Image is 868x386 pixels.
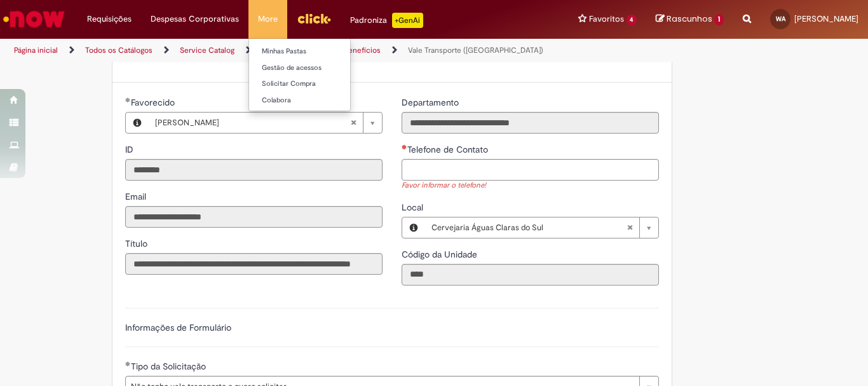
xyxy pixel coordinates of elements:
a: Benefícios [344,45,381,55]
span: Obrigatório Preenchido [125,97,131,102]
div: Favor informar o telefone! [402,181,659,191]
input: Telefone de Contato [402,159,659,181]
span: Despesas Corporativas [151,13,239,25]
a: Colabora [249,93,389,107]
a: [PERSON_NAME]Limpar campo Favorecido [149,113,382,133]
a: Minhas Pastas [249,45,389,59]
a: Solicitar Compra [249,77,389,91]
span: Somente leitura - Título [125,238,150,249]
span: Requisições [87,13,132,25]
label: Somente leitura - Título [125,237,150,250]
a: Cervejaria Águas Claras do SulLimpar campo Local [425,217,658,238]
label: Somente leitura - ID [125,143,136,156]
img: ServiceNow [1,6,67,32]
span: Necessários - Favorecido [131,97,177,108]
span: Somente leitura - Código da Unidade [402,249,480,260]
label: Somente leitura - Código da Unidade [402,248,480,261]
a: Todos os Catálogos [85,45,153,55]
span: 1 [714,14,724,25]
span: Cervejaria Águas Claras do Sul [431,217,627,238]
a: Gestão de acessos [249,61,389,75]
span: Rascunhos [667,13,712,25]
span: WA [776,15,785,23]
ul: More [248,38,351,111]
button: Local, Visualizar este registro Cervejaria Águas Claras do Sul [402,217,425,238]
span: More [258,13,278,25]
ul: Trilhas de página [10,39,569,62]
input: Título [125,253,383,275]
span: Somente leitura - ID [125,144,136,155]
button: Favorecido, Visualizar este registro William Jezewski De Almeida [126,113,149,133]
span: Favoritos [589,13,624,25]
label: Somente leitura - Departamento [402,96,461,109]
a: Vale Transporte ([GEOGRAPHIC_DATA]) [408,45,543,55]
input: Código da Unidade [402,264,659,286]
input: Departamento [402,112,659,134]
span: Tipo da Solicitação [131,361,208,372]
img: click_logo_yellow_360x200.png [297,9,331,28]
span: Somente leitura - Email [125,191,149,202]
span: Telefone de Contato [407,144,491,155]
span: [PERSON_NAME] [794,13,858,24]
label: Informações de Formulário [125,322,231,333]
span: Somente leitura - Departamento [402,97,461,108]
abbr: Limpar campo Local [620,217,639,238]
label: Somente leitura - Email [125,190,149,203]
a: Página inicial [14,45,58,55]
span: Local [402,202,426,213]
a: Service Catalog [180,45,234,55]
input: ID [125,159,383,181]
span: Obrigatório Preenchido [125,361,131,366]
span: 4 [627,15,637,25]
span: Necessários [402,144,407,149]
input: Email [125,206,383,228]
div: Padroniza [350,13,423,28]
p: +GenAi [392,13,423,28]
span: [PERSON_NAME] [155,113,350,133]
a: Rascunhos [656,13,724,25]
abbr: Limpar campo Favorecido [344,113,363,133]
